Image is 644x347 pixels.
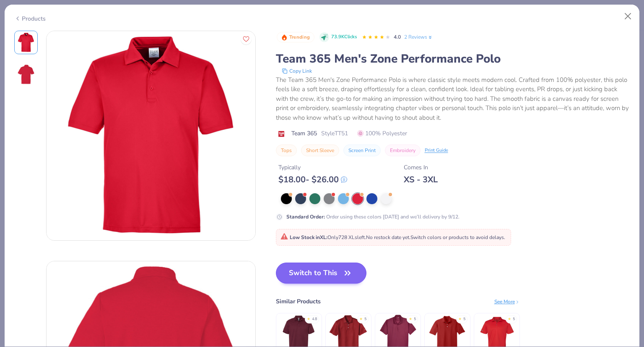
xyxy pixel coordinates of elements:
[321,129,348,138] span: Style TT51
[277,32,314,43] button: Badge Button
[385,145,421,156] button: Embroidery
[409,316,412,320] div: ★
[241,34,252,45] button: Like
[14,14,46,23] div: Products
[404,33,433,41] a: 2 Reviews
[414,316,416,322] div: 5
[291,129,317,138] span: Team 365
[364,316,366,322] div: 5
[278,163,347,172] div: Typically
[620,8,636,24] button: Close
[276,145,297,156] button: Tops
[494,298,520,305] div: See More
[312,316,317,322] div: 4.8
[331,34,357,41] span: 73.9K Clicks
[290,234,327,241] strong: Low Stock in XL :
[286,213,460,221] div: Order using these colors [DATE] and we’ll delivery by 9/12.
[463,316,465,322] div: 5
[458,316,462,320] div: ★
[394,34,401,40] span: 4.0
[276,51,630,67] div: Team 365 Men's Zone Performance Polo
[16,64,36,84] img: Back
[281,34,288,41] img: Trending sort
[404,163,438,172] div: Comes In
[286,213,325,220] strong: Standard Order :
[366,234,410,241] span: No restock date yet.
[279,67,314,75] button: copy to clipboard
[508,316,511,320] div: ★
[280,234,505,241] span: Only 728 XLs left. Switch colors or products to avoid delays.
[307,316,310,320] div: ★
[513,316,515,322] div: 5
[301,145,339,156] button: Short Sleeve
[404,174,438,185] div: XS - 3XL
[276,263,367,284] button: Switch to This
[425,147,448,154] div: Print Guide
[289,35,310,39] span: Trending
[276,297,321,306] div: Similar Products
[276,75,630,123] div: The Team 365 Men's Zone Performance Polo is where classic style meets modern cool. Crafted from 1...
[47,31,255,240] img: Front
[16,32,36,53] img: Front
[359,316,363,320] div: ★
[343,145,381,156] button: Screen Print
[357,129,407,138] span: 100% Polyester
[276,131,287,137] img: brand logo
[278,174,347,185] div: $ 18.00 - $ 26.00
[362,31,390,44] div: 4.0 Stars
